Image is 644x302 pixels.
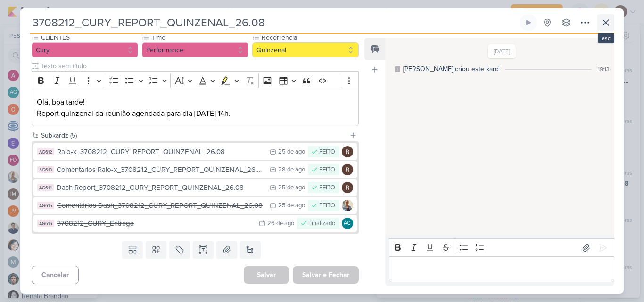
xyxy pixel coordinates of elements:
button: Performance [142,42,248,57]
div: 25 de ago [278,149,305,155]
div: Editor toolbar [389,238,614,257]
img: Iara Santos [342,200,353,211]
input: Kard Sem Título [30,14,518,31]
div: Ligar relógio [525,19,532,26]
div: Aline Gimenez Graciano [342,218,353,229]
button: Quinzenal [252,42,359,57]
button: AG613 Comentários Raio-x_3708212_CURY_REPORT_QUINZENAL_26.08 28 de ago FEITO [33,161,357,178]
button: AG614 Dash Report_3708212_CURY_REPORT_QUINZENAL_26.08 25 de ago FEITO [33,179,357,196]
input: Texto sem título [39,61,359,71]
div: Editor editing area: main [32,90,359,127]
button: Cancelar [32,266,79,284]
div: Comentários Raio-x_3708212_CURY_REPORT_QUINZENAL_26.08 [57,164,265,175]
div: Finalizado [308,219,335,229]
img: Rafael Dornelles [342,146,353,157]
div: [PERSON_NAME] criou este kard [403,64,499,74]
div: 25 de ago [278,185,305,191]
div: FEITO [319,201,335,211]
div: AG615 [37,202,54,209]
div: 25 de ago [278,203,305,209]
div: 3708212_CURY_Entrega [57,218,254,229]
div: AG612 [37,148,54,155]
label: CLIENTES [40,33,138,42]
div: AG614 [37,184,54,191]
label: Time [150,33,248,42]
div: Subkardz (5) [41,131,346,140]
div: 26 de ago [267,220,294,227]
button: AG615 Comentários Dash_3708212_CURY_REPORT_QUINZENAL_26.08 25 de ago FEITO [33,197,357,214]
div: esc [598,33,614,43]
div: FEITO [319,183,335,193]
div: AG613 [37,166,54,173]
div: FEITO [319,165,335,175]
img: Rafael Dornelles [342,182,353,193]
div: FEITO [319,147,335,157]
div: AG616 [37,220,54,227]
p: Olá, boa tarde! Report quinzenal da reunião agendada para dia [DATE] 14h. [37,97,354,119]
button: AG612 Raio-x_3708212_CURY_REPORT_QUINZENAL_26.08 25 de ago FEITO [33,143,357,160]
p: AG [344,221,351,226]
button: Cury [32,42,138,57]
div: Dash Report_3708212_CURY_REPORT_QUINZENAL_26.08 [57,182,265,193]
div: Editor editing area: main [389,256,614,282]
div: Editor toolbar [32,71,359,90]
div: 19:13 [598,65,610,73]
div: Raio-x_3708212_CURY_REPORT_QUINZENAL_26.08 [57,147,265,157]
div: 28 de ago [278,167,305,173]
img: Rafael Dornelles [342,164,353,175]
button: AG616 3708212_CURY_Entrega 26 de ago Finalizado AG [33,215,357,232]
div: Comentários Dash_3708212_CURY_REPORT_QUINZENAL_26.08 [57,200,265,211]
label: Recorrência [261,33,359,42]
